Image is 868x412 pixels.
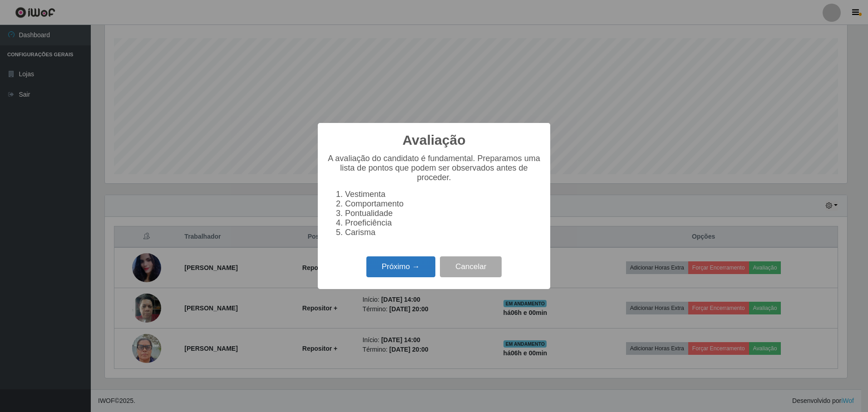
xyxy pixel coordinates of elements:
[345,228,541,237] li: Carisma
[345,190,541,199] li: Vestimenta
[327,154,541,182] p: A avaliação do candidato é fundamental. Preparamos uma lista de pontos que podem ser observados a...
[403,132,466,148] h2: Avaliação
[366,256,435,278] button: Próximo →
[345,209,541,218] li: Pontualidade
[345,218,541,228] li: Proeficiência
[345,199,541,209] li: Comportamento
[440,256,502,278] button: Cancelar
